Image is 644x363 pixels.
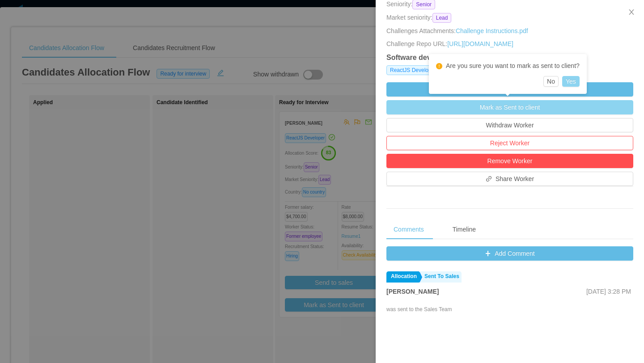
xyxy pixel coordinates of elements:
button: Yes [562,76,580,87]
i: icon: exclamation-circle [436,63,442,69]
button: Mark as Sent to client [386,100,633,114]
button: Send to sales [386,82,633,97]
a: [URL][DOMAIN_NAME] [447,40,513,47]
button: icon: linkShare Worker [386,172,633,186]
div: was sent to the Sales Team [386,305,452,313]
span: Market seniority: [386,13,432,23]
span: Lead [432,13,452,23]
span: [DATE] 3:28 PM [586,288,631,295]
strong: Software development [386,54,463,61]
span: Challenge Repo URL: [386,39,447,49]
div: Timeline [445,219,483,240]
a: Challenge Instructions.pdf [456,27,528,34]
button: Remove Worker [386,154,633,168]
strong: [PERSON_NAME] [386,288,439,295]
button: Reject Worker [386,136,633,150]
a: Sent To Sales [420,271,462,283]
button: No [543,76,559,87]
button: icon: plusAdd Comment [386,246,633,261]
div: Comments [386,219,431,240]
span: ReactJS Developer [386,65,440,75]
button: Withdraw Worker [386,118,633,132]
a: Allocation [386,271,419,283]
span: Challenges Attachments: [386,26,456,36]
i: icon: close [628,8,635,16]
div: Are you sure you want to mark as sent to client? [436,61,580,71]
